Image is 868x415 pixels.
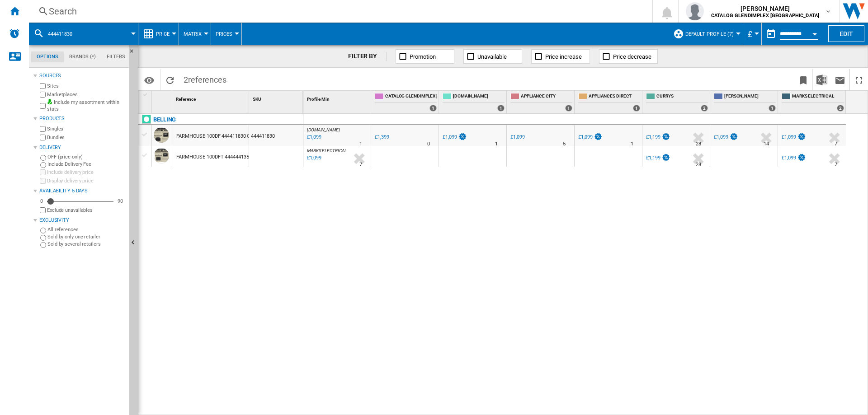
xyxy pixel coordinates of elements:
[39,72,125,79] div: Sources
[40,169,46,175] input: Include delivery price
[463,49,522,64] button: Unavailable
[33,23,133,45] div: 444411830
[40,178,46,184] input: Display delivery price
[375,134,389,140] div: £1,399
[47,161,125,168] label: Include Delivery Fee
[835,160,837,169] div: Delivery Time : 7 days
[729,133,738,140] img: promotionV3.png
[701,105,708,112] div: 2 offers sold by CURRYS
[216,23,237,45] div: Prices
[645,133,670,142] div: £1,199
[748,29,752,39] span: £
[850,69,868,90] button: Maximize
[696,140,701,149] div: Delivery Time : 28 days
[712,133,738,142] div: £1,099
[48,31,72,37] span: 444411830
[510,134,524,140] div: £1,099
[712,91,778,113] div: [PERSON_NAME] 1 offers sold by JOHN LEWIS
[835,140,837,149] div: Delivery Time : 7 days
[40,235,46,241] input: Sold by only one retailer
[184,23,206,45] button: Matrix
[441,133,467,142] div: £1,099
[306,154,321,163] div: Last updated : Friday, 15 August 2025 10:09
[38,198,45,205] div: 0
[176,126,264,147] div: FARMHOUSE 100DF 444411830 CREAM
[64,51,101,62] md-tab-item: Brands (*)
[174,91,249,105] div: Sort None
[813,69,831,90] button: Download in Excel
[631,140,633,149] div: Delivery Time : 1 day
[661,154,670,161] img: promotionV3.png
[143,23,174,45] div: Price
[748,23,757,45] button: £
[509,91,574,113] div: APPLIANCE CITY 1 offers sold by APPLIANCE CITY
[589,93,640,101] span: APPLIANCES DIRECT
[40,207,46,213] input: Display delivery price
[40,126,46,132] input: Singles
[184,31,202,37] span: Matrix
[115,198,125,205] div: 90
[724,93,776,101] span: [PERSON_NAME]
[161,69,179,90] button: Reload
[714,134,728,140] div: £1,099
[497,105,505,112] div: 1 offers sold by AO.COM
[47,233,125,240] label: Sold by only one retailer
[646,155,660,161] div: £1,199
[373,133,389,142] div: £1,399
[509,133,524,142] div: £1,099
[576,91,642,113] div: APPLIANCES DIRECT 1 offers sold by APPLIANCES DIRECT
[429,105,437,112] div: 1 offers sold by CATALOG GLENDIMPLEX UK
[769,105,776,112] div: 1 offers sold by JOHN LEWIS
[656,93,708,101] span: CURRYS
[249,125,303,146] div: 444411830
[686,2,704,20] img: profile.jpg
[816,75,827,85] img: excel-24x24.png
[48,23,81,45] button: 444411830
[306,133,321,142] div: Last updated : Friday, 15 August 2025 10:07
[39,217,125,224] div: Exclusivity
[764,140,769,149] div: Delivery Time : 14 days
[797,154,806,161] img: promotionV3.png
[140,72,158,88] button: Options
[188,75,226,84] span: references
[156,31,170,37] span: Price
[613,53,651,60] span: Price decrease
[453,93,505,101] span: [DOMAIN_NAME]
[154,91,172,105] div: Sort None
[176,97,196,102] span: Reference
[305,91,371,105] div: Sort None
[40,162,46,168] input: Include Delivery Fee
[307,97,330,102] span: Profile Min
[47,226,125,233] label: All references
[40,83,46,89] input: Sites
[47,207,125,214] label: Exclude unavailables
[47,134,125,141] label: Bundles
[47,99,125,113] label: Include my assortment within stats
[40,155,46,161] input: OFF (price only)
[644,91,710,113] div: CURRYS 2 offers sold by CURRYS
[40,135,46,140] input: Bundles
[565,105,572,112] div: 1 offers sold by APPLIANCE CITY
[633,105,640,112] div: 1 offers sold by APPLIANCES DIRECT
[578,134,592,140] div: £1,099
[782,134,796,140] div: £1,099
[47,197,113,206] md-slider: Availability
[253,97,261,102] span: SKU
[780,91,846,113] div: MARKS ELECTRICAL 2 offers sold by MARKS ELECTRICAL
[47,241,125,247] label: Sold by several retailers
[9,28,20,39] img: alerts-logo.svg
[39,144,125,151] div: Delivery
[305,91,371,105] div: Profile Min Sort None
[685,23,738,45] button: Default profile (7)
[39,187,125,195] div: Availability 5 Days
[40,92,46,98] input: Marketplaces
[47,91,125,98] label: Marketplaces
[40,242,46,248] input: Sold by several retailers
[563,140,566,149] div: Delivery Time : 5 days
[307,127,340,132] span: [DOMAIN_NAME]
[49,5,628,18] div: Search
[153,114,176,125] div: Click to filter on that brand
